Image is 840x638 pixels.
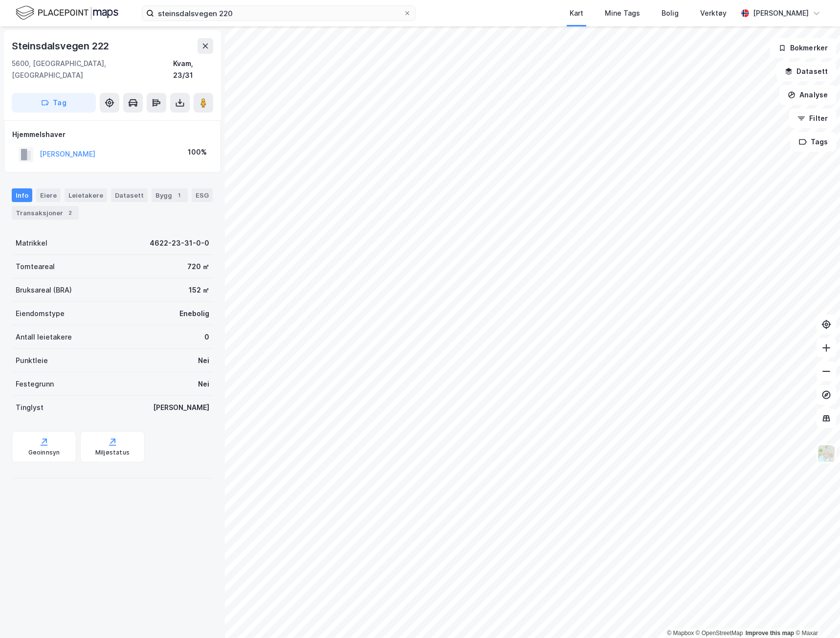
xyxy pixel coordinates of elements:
[16,308,65,319] div: Eiendomstype
[153,402,209,413] div: [PERSON_NAME]
[791,132,836,152] button: Tags
[746,630,794,637] a: Improve this map
[204,331,209,343] div: 0
[667,630,694,637] a: Mapbox
[570,7,583,19] div: Kart
[696,630,743,637] a: OpenStreetMap
[16,284,72,296] div: Bruksareal (BRA)
[12,206,79,220] div: Transaksjoner
[753,7,809,19] div: [PERSON_NAME]
[173,58,213,81] div: Kvam, 23/31
[16,4,118,22] img: logo.f888ab2527a4732fd821a326f86c7f29.svg
[189,284,209,296] div: 152 ㎡
[776,62,836,81] button: Datasett
[16,331,72,343] div: Antall leietakere
[12,38,111,54] div: Steinsdalsvegen 222
[779,85,836,105] button: Analyse
[65,188,107,202] div: Leietakere
[817,444,836,463] img: Z
[152,188,188,202] div: Bygg
[111,188,148,202] div: Datasett
[12,58,173,81] div: 5600, [GEOGRAPHIC_DATA], [GEOGRAPHIC_DATA]
[770,38,836,58] button: Bokmerker
[198,355,209,366] div: Nei
[198,378,209,390] div: Nei
[605,7,640,19] div: Mine Tags
[791,591,840,638] div: Kontrollprogram for chat
[28,449,60,456] div: Geoinnsyn
[12,129,213,140] div: Hjemmelshaver
[187,261,209,273] div: 720 ㎡
[16,402,44,413] div: Tinglyst
[12,188,32,202] div: Info
[789,109,836,128] button: Filter
[95,449,130,456] div: Miljøstatus
[36,188,61,202] div: Eiere
[16,237,47,249] div: Matrikkel
[16,355,48,366] div: Punktleie
[154,6,403,21] input: Søk på adresse, matrikkel, gårdeiere, leietakere eller personer
[16,261,55,273] div: Tomteareal
[150,237,209,249] div: 4622-23-31-0-0
[662,7,679,19] div: Bolig
[791,591,840,638] iframe: Chat Widget
[12,93,96,113] button: Tag
[179,308,209,319] div: Enebolig
[65,208,75,218] div: 2
[700,7,727,19] div: Verktøy
[188,146,207,158] div: 100%
[192,188,213,202] div: ESG
[174,190,184,200] div: 1
[16,378,54,390] div: Festegrunn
